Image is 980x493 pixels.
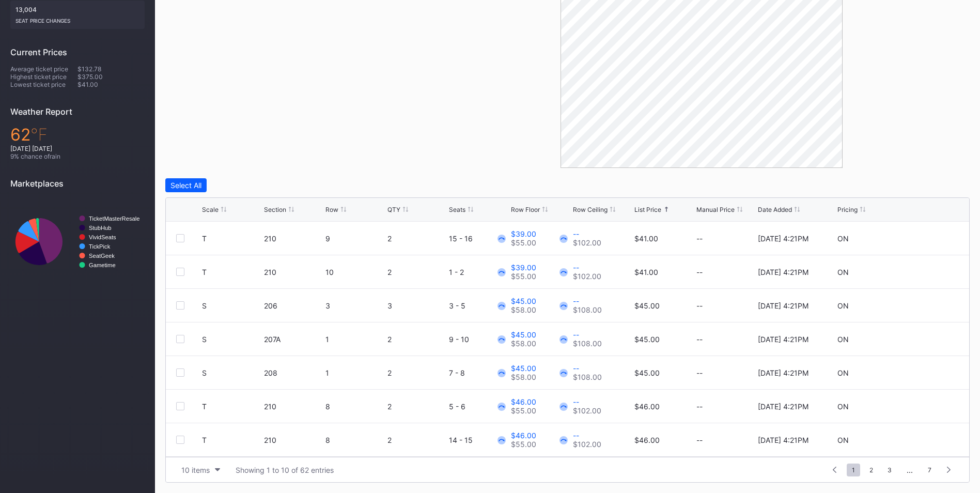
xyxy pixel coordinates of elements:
div: -- [696,402,756,411]
text: VividSeats [89,234,116,240]
div: $46.00 [511,397,536,406]
div: -- [696,368,756,377]
div: $55.00 [511,406,536,415]
div: [DATE] [DATE] [10,145,145,152]
div: 2 [387,268,447,276]
div: QTY [387,206,400,213]
div: $45.00 [511,330,536,339]
div: Showing 1 to 10 of 62 entries [236,466,334,474]
div: S [202,368,207,377]
div: $46.00 [634,436,660,444]
div: 2 [387,234,447,243]
div: $41.00 [634,268,658,276]
div: List Price [634,206,661,213]
div: 9 - 10 [449,335,508,344]
span: 7 [923,464,937,476]
div: -- [696,268,756,276]
div: Average ticket price [10,65,77,73]
div: ... [899,466,921,474]
div: 8 [325,402,385,411]
div: Section [264,206,286,213]
div: 10 items [181,466,210,474]
text: TicketMasterResale [89,215,139,222]
div: S [202,301,207,310]
div: Manual Price [696,206,735,213]
div: T [202,436,207,444]
div: $45.00 [634,368,660,377]
div: Date Added [758,206,792,213]
text: TickPick [89,243,111,250]
div: $58.00 [511,305,536,314]
div: $45.00 [511,364,536,373]
div: Current Prices [10,47,145,57]
div: 10 [325,268,385,276]
div: -- [696,436,756,444]
span: ℉ [30,125,48,145]
div: $108.00 [573,373,602,381]
div: T [202,234,207,243]
div: [DATE] 4:21PM [758,368,808,377]
span: 1 [847,464,860,476]
span: 3 [882,464,897,476]
div: $41.00 [634,234,658,243]
div: -- [573,431,601,440]
div: $132.78 [77,65,145,73]
div: 210 [264,436,323,444]
div: seat price changes [15,13,139,24]
div: Highest ticket price [10,73,77,81]
text: StubHub [89,225,112,231]
div: $45.00 [511,297,536,305]
div: $55.00 [511,238,536,247]
div: 15 - 16 [449,234,508,243]
div: 2 [387,335,447,344]
div: Pricing [837,206,858,213]
div: 62 [10,125,145,145]
div: $58.00 [511,339,536,348]
div: $55.00 [511,272,536,281]
div: [DATE] 4:21PM [758,268,808,276]
div: ON [837,335,849,344]
div: [DATE] 4:21PM [758,436,808,444]
div: -- [573,364,602,373]
div: 2 [387,436,447,444]
div: -- [696,234,756,243]
div: 3 - 5 [449,301,508,310]
div: Row [325,206,338,213]
div: ON [837,234,849,243]
div: 9 [325,234,385,243]
div: $102.00 [573,440,601,449]
div: [DATE] 4:21PM [758,301,808,310]
div: Select All [170,181,201,190]
div: 1 [325,335,385,344]
div: $108.00 [573,305,602,314]
div: $45.00 [634,335,660,344]
div: Seats [449,206,465,213]
div: ON [837,268,849,276]
div: 2 [387,368,447,377]
div: Weather Report [10,106,145,117]
div: ON [837,368,849,377]
text: SeatGeek [89,253,115,259]
div: $41.00 [77,81,145,88]
text: Gametime [89,262,116,268]
div: 8 [325,436,385,444]
div: 1 - 2 [449,268,508,276]
div: 14 - 15 [449,436,508,444]
div: 210 [264,234,323,243]
div: 1 [325,368,385,377]
div: $102.00 [573,272,601,281]
div: 208 [264,368,323,377]
div: 2 [387,402,447,411]
div: 13,004 [10,1,145,29]
div: Scale [202,206,219,213]
div: T [202,402,207,411]
div: $58.00 [511,373,536,381]
div: 207A [264,335,323,344]
div: S [202,335,207,344]
div: $55.00 [511,440,536,449]
div: 7 - 8 [449,368,508,377]
button: 10 items [176,463,225,477]
div: 5 - 6 [449,402,508,411]
div: $108.00 [573,339,602,348]
div: $46.00 [511,431,536,440]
